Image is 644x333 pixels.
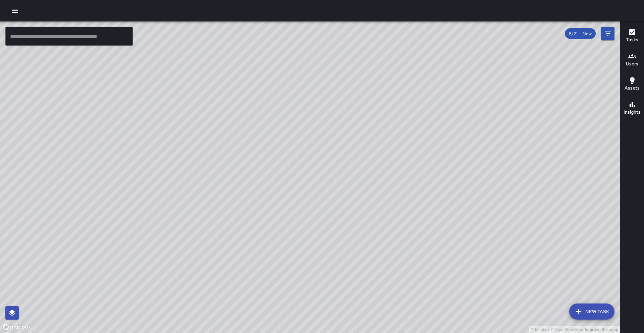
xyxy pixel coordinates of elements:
button: Filters [601,27,614,40]
h6: Insights [624,109,641,116]
h6: Users [626,60,638,68]
span: 8/21 — Now [565,31,596,37]
button: Users [620,48,644,72]
h6: Tasks [626,36,638,44]
button: Assets [620,72,644,97]
button: New Task [569,303,614,320]
button: Insights [620,97,644,121]
button: Tasks [620,24,644,48]
h6: Assets [625,85,640,92]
